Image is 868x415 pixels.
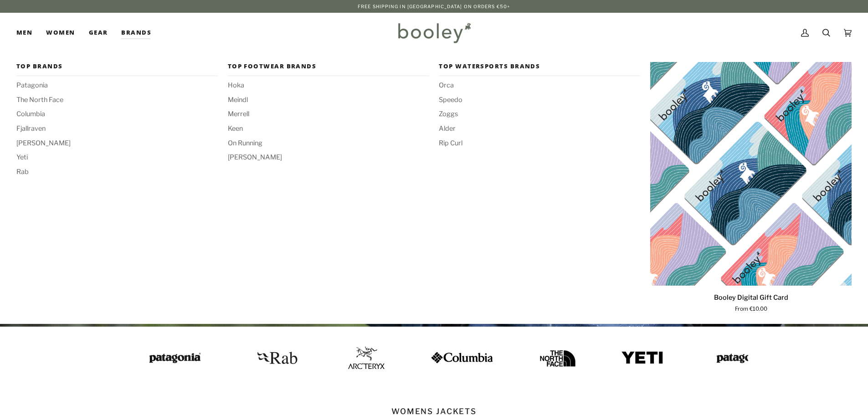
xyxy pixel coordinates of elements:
a: Booley Digital Gift Card [650,62,852,286]
a: Men [16,13,39,53]
span: Gear [89,28,108,37]
a: Top Footwear Brands [228,62,429,76]
a: Speedo [439,95,640,105]
span: Top Brands [16,62,218,71]
a: Gear [82,13,115,53]
a: On Running [228,138,429,149]
a: Fjallraven [16,124,218,134]
product-grid-item: Booley Digital Gift Card [650,62,852,313]
a: Keen [228,124,429,134]
div: Brands Top Brands Patagonia The North Face Columbia Fjallraven [PERSON_NAME] Yeti Rab Top Footwea... [114,13,158,53]
a: Hoka [228,81,429,91]
a: Women [39,13,82,53]
a: Meindl [228,95,429,105]
a: [PERSON_NAME] [16,138,218,149]
a: Zoggs [439,109,640,119]
span: Top Footwear Brands [228,62,429,71]
a: Brands [114,13,158,53]
a: Top Watersports Brands [439,62,640,76]
a: Columbia [16,109,218,119]
a: Top Brands [16,62,218,76]
a: Alder [439,124,640,134]
product-grid-item-variant: €10.00 [650,62,852,286]
span: From €10.00 [735,305,767,313]
span: Men [16,28,32,37]
a: [PERSON_NAME] [228,153,429,163]
a: Orca [439,81,640,91]
a: Booley Digital Gift Card [650,289,852,313]
a: Rab [16,167,218,177]
p: Free Shipping in [GEOGRAPHIC_DATA] on Orders €50+ [358,3,510,10]
a: Merrell [228,109,429,119]
a: Yeti [16,153,218,163]
a: Patagonia [16,81,218,91]
a: Rip Curl [439,138,640,149]
img: Booley [394,20,474,46]
p: Booley Digital Gift Card [714,293,788,303]
span: Women [46,28,75,37]
span: Top Watersports Brands [439,62,640,71]
a: The North Face [16,95,218,105]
